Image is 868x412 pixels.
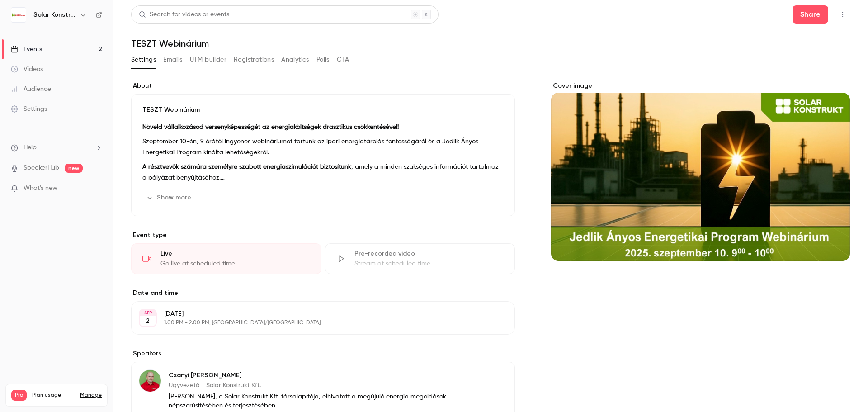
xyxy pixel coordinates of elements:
div: Search for videos or events [139,10,229,19]
span: Pro [11,390,27,401]
label: Date and time [131,289,515,298]
button: Show more [142,190,197,205]
div: LiveGo live at scheduled time [131,243,321,274]
label: About [131,81,515,90]
span: Plan usage [32,392,75,399]
div: Audience [11,85,51,94]
a: Manage [80,392,102,399]
div: Settings [11,104,47,114]
img: Solar Konstrukt Kft. [11,8,26,22]
img: Csányi Gábor [139,370,161,392]
button: Emails [163,52,182,67]
div: Videos [11,65,43,74]
p: , amely a minden szükséges információt tartalmaz a pályázat benyújtásához. [142,161,504,183]
p: TESZT Webinárium [142,105,504,114]
button: Registrations [234,52,274,67]
label: Speakers [131,349,515,358]
h6: Solar Konstrukt Kft. [33,10,76,19]
p: [DATE] [164,309,467,318]
div: Pre-recorded videoStream at scheduled time [325,243,515,274]
button: Polls [316,52,330,67]
div: Stream at scheduled time [354,259,504,268]
p: Csányi [PERSON_NAME] [169,371,456,380]
p: 1:00 PM - 2:00 PM, [GEOGRAPHIC_DATA]/[GEOGRAPHIC_DATA] [164,319,467,327]
button: UTM builder [190,52,226,67]
strong: Növeld vállalkozásod versenyképességét az energiaköltségek drasztikus csökkentésével! [142,124,399,130]
label: Cover image [551,81,850,90]
li: help-dropdown-opener [11,143,102,152]
p: Szeptember 10-én, 9 órától ingyenes webináriumot tartunk az ipari energiatárolás fontosságáról és... [142,136,504,158]
button: Share [793,5,828,24]
div: Live [160,249,310,258]
a: SpeakerHub [24,163,59,173]
p: Event type [131,231,515,240]
div: Events [11,45,42,54]
section: Cover image [551,81,850,261]
span: new [65,164,83,173]
div: SEP [140,310,156,316]
p: 2 [146,317,150,326]
p: Ügyvezető - Solar Konstrukt Kft. [169,381,456,390]
div: Go live at scheduled time [160,259,310,268]
div: Pre-recorded video [354,249,504,258]
button: Analytics [281,52,309,67]
p: [PERSON_NAME], a Solar Konstrukt Kft. társalapítója, elhivatott a megújuló energia megoldások nép... [169,392,456,410]
span: What's new [24,184,57,193]
h1: TESZT Webinárium [131,38,850,49]
button: CTA [337,52,349,67]
span: Help [24,143,37,152]
strong: A résztvevők számára személyre szabott energiaszimulációt biztosítunk [142,164,351,170]
button: Settings [131,52,156,67]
